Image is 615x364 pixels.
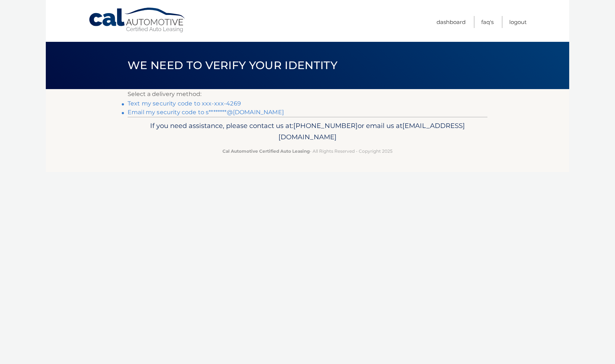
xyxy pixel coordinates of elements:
span: [PHONE_NUMBER] [293,121,358,130]
a: Dashboard [437,16,466,28]
a: Cal Automotive [88,7,186,33]
span: We need to verify your identity [128,59,337,72]
a: FAQ's [481,16,494,28]
p: If you need assistance, please contact us at: or email us at [132,120,483,143]
p: Select a delivery method: [128,89,487,99]
a: Text my security code to xxx-xxx-4269 [128,100,241,107]
a: Logout [509,16,527,28]
p: - All Rights Reserved - Copyright 2025 [132,147,483,155]
a: Email my security code to s********@[DOMAIN_NAME] [128,109,284,116]
strong: Cal Automotive Certified Auto Leasing [222,148,310,154]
